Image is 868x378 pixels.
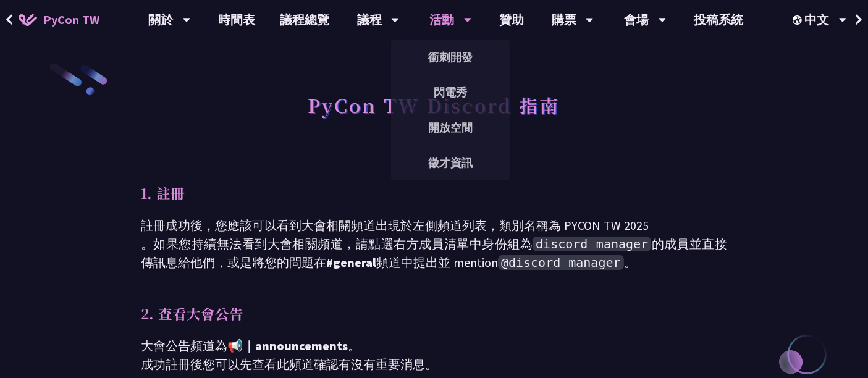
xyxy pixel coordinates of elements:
p: 2. 查看大會公告 [141,303,727,324]
img: Locale Icon [793,15,805,25]
p: 大會公告頻道為 。 成功註冊後您可以先查看此頻道確認有沒有重要消息。 [141,337,727,374]
span: #general [326,254,376,270]
a: 開放空間 [391,113,510,142]
p: 1. 註冊 [141,182,727,204]
span: @discord manager [498,255,624,270]
a: 徵才資訊 [391,148,510,177]
h1: PyCon TW Discord 指南 [308,86,560,124]
a: PyCon TW [6,4,112,35]
span: 📢｜announcements [227,338,348,353]
a: 衝刺開發 [391,43,510,72]
p: 註冊成功後，您應該可以看到大會相關頻道出現於左側頻道列表，類別名稱為 PYCON TW 2025 。如果您持續無法看到大會相關頻道，請點選右方成員清單中身份組為 的成員並直接傳訊息給他們，或是將... [141,216,727,272]
img: Home icon of PyCon TW 2025 [19,14,37,26]
span: discord manager [533,237,651,251]
span: PyCon TW [43,10,99,29]
a: 閃電秀 [391,78,510,107]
